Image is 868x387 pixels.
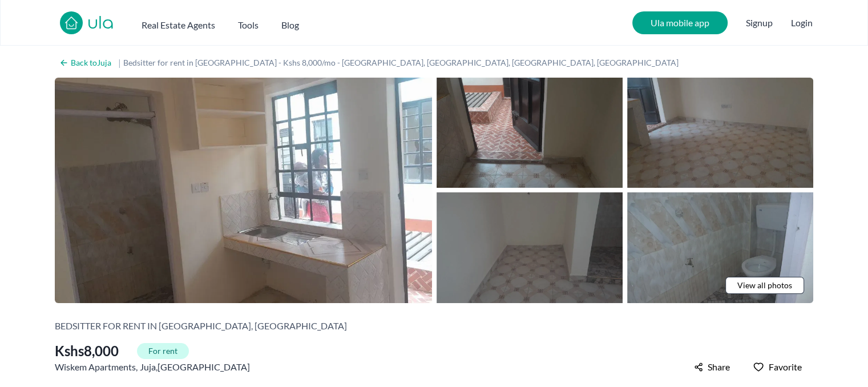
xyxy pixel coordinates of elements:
a: Ula mobile app [632,11,728,34]
img: Bedsitter for rent in Juja - Kshs 8,000/mo - around Wiskem Apartments, Juja, Kenya, Kiambu County... [627,78,813,188]
img: Bedsitter for rent in Juja - Kshs 8,000/mo - around Wiskem Apartments, Juja, Kenya, Kiambu County... [437,192,623,303]
h2: Tools [238,18,259,32]
a: Blog [281,14,299,32]
span: Favorite [769,360,802,374]
a: ula [87,14,114,34]
h2: Blog [281,18,299,32]
span: Share [708,360,730,374]
h2: Back to Juja [71,57,111,68]
span: View all photos [737,280,792,291]
span: For rent [137,343,189,359]
nav: Main [142,14,322,32]
a: View all photos [725,277,804,294]
button: Real Estate Agents [142,14,215,32]
button: Tools [238,14,259,32]
button: Login [791,16,813,30]
img: Bedsitter for rent in Juja - Kshs 8,000/mo - around Wiskem Apartments, Juja, Kenya, Kiambu County... [627,192,813,303]
span: Wiskem Apartments , , [GEOGRAPHIC_DATA] [55,360,250,374]
a: Back toJuja [55,55,116,71]
span: | [118,56,121,70]
span: Signup [746,11,773,34]
img: Bedsitter for rent in Juja - Kshs 8,000/mo - around Wiskem Apartments, Juja, Kenya, Kiambu County... [55,78,432,303]
span: Kshs 8,000 [55,342,119,360]
img: Bedsitter for rent in Juja - Kshs 8,000/mo - around Wiskem Apartments, Juja, Kenya, Kiambu County... [437,78,623,188]
h2: Real Estate Agents [142,18,215,32]
a: Juja [140,360,156,374]
h2: Bedsitter for rent in [GEOGRAPHIC_DATA], [GEOGRAPHIC_DATA] [55,319,347,333]
h1: Bedsitter for rent in [GEOGRAPHIC_DATA] - Kshs 8,000/mo - [GEOGRAPHIC_DATA], [GEOGRAPHIC_DATA], [... [123,57,690,68]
